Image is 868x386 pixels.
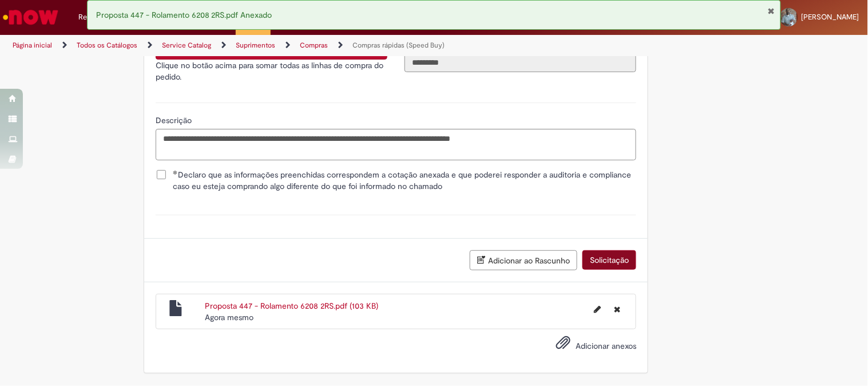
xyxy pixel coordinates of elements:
[767,6,775,15] button: Fechar Notificação
[607,300,627,318] button: Excluir Proposta 447 - Rolamento 6208 2RS.pdf
[205,312,253,322] time: 28/08/2025 15:43:00
[405,53,636,72] input: Valor Total (REAL)
[582,250,636,270] button: Solicitação
[205,301,378,311] a: Proposta 447 - Rolamento 6208 2RS.pdf (103 KB)
[162,41,211,50] a: Service Catalog
[352,41,445,50] a: Compras rápidas (Speed Buy)
[156,60,387,82] p: Clique no botão acima para somar todas as linhas de compra do pedido.
[9,35,570,56] ul: Trilhas de página
[1,6,60,29] img: ServiceNow
[173,169,636,192] span: Declaro que as informações preenchidas correspondem a cotação anexada e que poderei responder a a...
[802,12,859,22] span: [PERSON_NAME]
[236,41,275,50] a: Suprimentos
[576,341,636,351] span: Adicionar anexos
[77,41,137,50] a: Todos os Catálogos
[173,170,178,175] span: Obrigatório Preenchido
[78,11,118,23] span: Requisições
[156,129,636,160] textarea: Descrição
[470,250,577,270] button: Adicionar ao Rascunho
[587,300,608,318] button: Editar nome de arquivo Proposta 447 - Rolamento 6208 2RS.pdf
[553,332,573,359] button: Adicionar anexos
[96,10,272,20] span: Proposta 447 - Rolamento 6208 2RS.pdf Anexado
[205,312,253,322] span: Agora mesmo
[13,41,52,50] a: Página inicial
[300,41,328,50] a: Compras
[156,115,194,125] span: Descrição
